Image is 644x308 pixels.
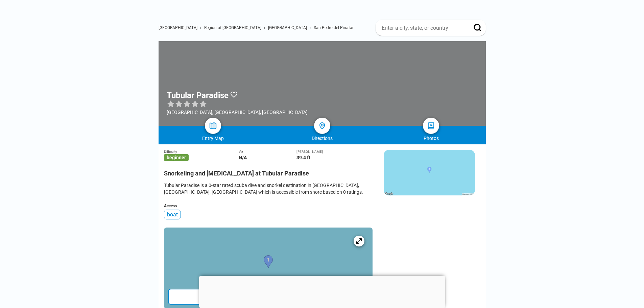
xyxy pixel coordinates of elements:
span: › [264,25,265,30]
a: Region of [GEOGRAPHIC_DATA] [204,25,261,30]
a: San Pedro del Pinatar [314,25,354,30]
img: directions [318,122,326,130]
div: [GEOGRAPHIC_DATA], [GEOGRAPHIC_DATA], [GEOGRAPHIC_DATA] [167,110,308,115]
div: [PERSON_NAME] [296,150,373,153]
h1: Tubular Paradise [167,91,229,100]
span: › [200,25,201,30]
div: Entry Map [159,136,268,141]
input: Enter a city, state, or country [381,24,464,31]
iframe: Advertisement [384,202,474,287]
div: Viz [239,150,296,153]
div: Photos [377,136,486,141]
div: boat [164,210,181,219]
img: map [209,122,217,130]
a: [GEOGRAPHIC_DATA] [268,25,307,30]
span: › [310,25,311,30]
a: [GEOGRAPHIC_DATA] [159,25,197,30]
img: staticmap [384,150,475,195]
div: 39.4 ft [296,155,373,160]
a: photos [423,118,439,134]
div: Tubular Paradise is a 0-star rated scuba dive and snorkel destination in [GEOGRAPHIC_DATA], [GEOG... [164,182,373,195]
a: map [205,118,221,134]
h2: Snorkeling and [MEDICAL_DATA] at Tubular Paradise [164,166,373,177]
div: View [168,289,368,305]
div: Access [164,204,373,208]
div: Difficulty [164,150,239,153]
span: beginner [164,154,189,161]
div: Directions [267,136,377,141]
img: photos [427,122,435,130]
iframe: Advertisement [199,276,445,306]
div: N/A [239,155,296,160]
